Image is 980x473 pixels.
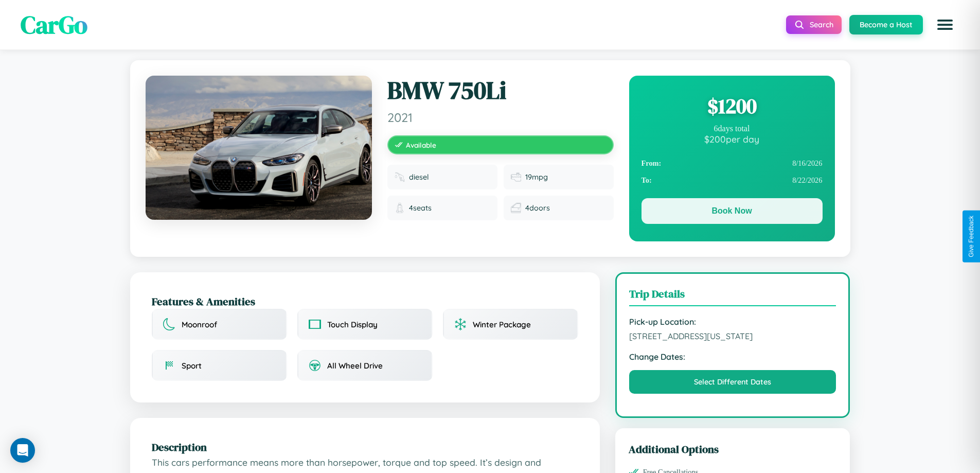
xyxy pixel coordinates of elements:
strong: To: [642,176,652,185]
h2: Features & Amenities [152,294,578,309]
div: Open Intercom Messenger [10,438,35,463]
span: Touch Display [327,320,378,329]
span: 4 seats [409,203,432,213]
span: 19 mpg [525,172,548,182]
img: BMW 750Li 2021 [146,76,372,220]
span: 2021 [387,110,614,125]
h2: Description [152,440,578,454]
div: 6 days total [642,124,823,133]
img: Seats [395,203,405,213]
span: diesel [409,172,429,182]
h3: Trip Details [629,286,836,306]
img: Fuel efficiency [511,172,521,182]
strong: Change Dates: [629,352,836,362]
div: Give Feedback [968,216,975,257]
span: Moonroof [182,320,217,329]
span: [STREET_ADDRESS][US_STATE] [629,331,836,341]
h3: Additional Options [629,442,837,457]
button: Book Now [642,198,823,224]
button: Open menu [931,10,959,39]
h1: BMW 750Li [387,76,614,106]
span: All Wheel Drive [327,361,383,371]
div: $ 200 per day [642,133,823,145]
button: Become a Host [849,15,923,34]
span: CarGo [21,8,87,42]
strong: From: [642,159,662,168]
span: Available [406,141,436,149]
strong: Pick-up Location: [629,317,836,327]
div: 8 / 16 / 2026 [642,155,823,172]
span: Search [810,20,833,29]
span: 4 doors [525,203,550,213]
img: Doors [511,203,521,213]
button: Select Different Dates [629,370,836,394]
div: 8 / 22 / 2026 [642,172,823,189]
img: Fuel type [395,172,405,182]
span: Sport [182,361,202,371]
div: $ 1200 [642,92,823,120]
span: Winter Package [473,320,531,329]
button: Search [786,15,842,34]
